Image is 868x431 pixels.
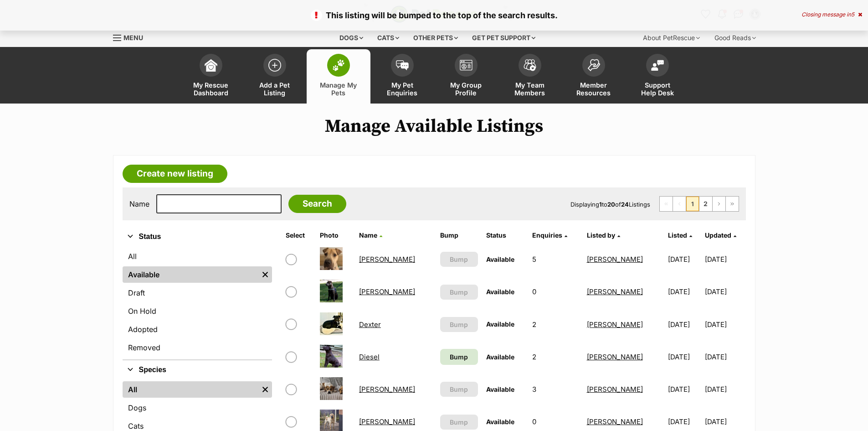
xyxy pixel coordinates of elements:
[268,59,281,72] img: add-pet-listing-icon-0afa8454b4691262ce3f59096e99ab1cd57d4a30225e0717b998d2c9b9846f56.svg
[254,81,295,97] span: Add a Pet Listing
[664,374,704,405] td: [DATE]
[587,385,643,394] a: [PERSON_NAME]
[705,231,731,239] span: Updated
[726,197,739,211] a: Last page
[651,60,664,71] img: help-desk-icon-fdf02630f3aa405de69fd3d07c3f3aa587a6932b1a1747fa1d2bba05be0121f9.svg
[659,196,739,212] nav: Pagination
[434,49,498,104] a: My Group Profile
[307,49,370,104] a: Manage My Pets
[258,381,272,398] a: Remove filter
[123,381,258,398] a: All
[450,384,468,394] span: Bump
[562,49,626,104] a: Member Resources
[359,231,377,239] span: Name
[333,29,370,47] div: Dogs
[446,81,487,97] span: My Group Profile
[529,341,582,373] td: 2
[440,252,478,267] button: Bump
[668,231,687,239] span: Listed
[123,34,143,42] span: Menu
[686,197,699,211] span: Page 1
[466,29,542,47] div: Get pet support
[123,364,272,376] button: Species
[129,200,149,208] label: Name
[123,285,272,301] a: Draft
[587,417,643,426] a: [PERSON_NAME]
[282,228,315,243] th: Select
[440,285,478,300] button: Bump
[205,59,217,72] img: dashboard-icon-eb2f2d2d3e046f16d808141f083e7271f6b2e854fb5c12c21221c1fb7104beca.svg
[851,11,854,18] span: 5
[486,255,514,263] span: Available
[570,201,650,208] span: Displaying to of Listings
[587,255,643,264] a: [PERSON_NAME]
[532,231,562,239] span: translation missing: en.admin.listings.index.attributes.enquiries
[460,60,473,71] img: group-profile-icon-3fa3cf56718a62981997c0bc7e787c4b2cf8bcc04b72c1350f741eb67cf2f40e.svg
[637,29,706,47] div: About PetRescue
[370,49,434,104] a: My Pet Enquiries
[587,231,620,239] a: Listed by
[664,341,704,373] td: [DATE]
[529,374,582,405] td: 3
[288,195,346,213] input: Search
[705,244,745,275] td: [DATE]
[359,231,382,239] a: Name
[123,303,272,319] a: On Hold
[529,309,582,340] td: 2
[529,244,582,275] td: 5
[483,228,528,243] th: Status
[332,59,345,71] img: manage-my-pets-icon-02211641906a0b7f246fdf0571729dbe1e7629f14944591b6c1af311fb30b64b.svg
[573,81,614,97] span: Member Resources
[179,49,243,104] a: My Rescue Dashboard
[637,81,678,97] span: Support Help Desk
[440,382,478,397] button: Bump
[123,339,272,356] a: Removed
[123,165,227,183] a: Create new listing
[626,49,689,104] a: Support Help Desk
[396,60,409,70] img: pet-enquiries-icon-7e3ad2cf08bfb03b45e93fb7055b45f3efa6380592205ae92323e6603595dc1f.svg
[705,231,736,239] a: Updated
[587,231,615,239] span: Listed by
[359,417,415,426] a: [PERSON_NAME]
[123,266,258,283] a: Available
[599,201,602,208] strong: 1
[587,287,643,296] a: [PERSON_NAME]
[440,349,478,365] a: Bump
[486,385,514,393] span: Available
[359,353,380,361] a: Diesel
[359,255,415,264] a: [PERSON_NAME]
[113,29,149,45] a: Menu
[440,415,478,430] button: Bump
[437,228,482,243] th: Bump
[713,197,725,211] a: Next page
[440,317,478,332] button: Bump
[705,276,745,307] td: [DATE]
[705,341,745,373] td: [DATE]
[450,287,468,297] span: Bump
[587,59,600,71] img: member-resources-icon-8e73f808a243e03378d46382f2149f9095a855e16c252ad45f914b54edf8863c.svg
[532,231,567,239] a: Enquiries
[123,248,272,265] a: All
[664,309,704,340] td: [DATE]
[524,59,536,71] img: team-members-icon-5396bd8760b3fe7c0b43da4ab00e1e3bb1a5d9ba89233759b79545d2d3fc5d0d.svg
[486,288,514,296] span: Available
[450,417,468,427] span: Bump
[529,276,582,307] td: 0
[382,81,423,97] span: My Pet Enquiries
[705,374,745,405] td: [DATE]
[359,287,415,296] a: [PERSON_NAME]
[587,353,643,361] a: [PERSON_NAME]
[699,197,712,211] a: Page 2
[509,81,550,97] span: My Team Members
[371,29,406,47] div: Cats
[664,244,704,275] td: [DATE]
[316,228,354,243] th: Photo
[243,49,307,104] a: Add a Pet Listing
[123,231,272,243] button: Status
[486,353,514,361] span: Available
[190,81,231,97] span: My Rescue Dashboard
[621,201,629,208] strong: 24
[9,9,859,21] p: This listing will be bumped to the top of the search results.
[801,11,862,18] div: Closing message in
[359,385,415,394] a: [PERSON_NAME]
